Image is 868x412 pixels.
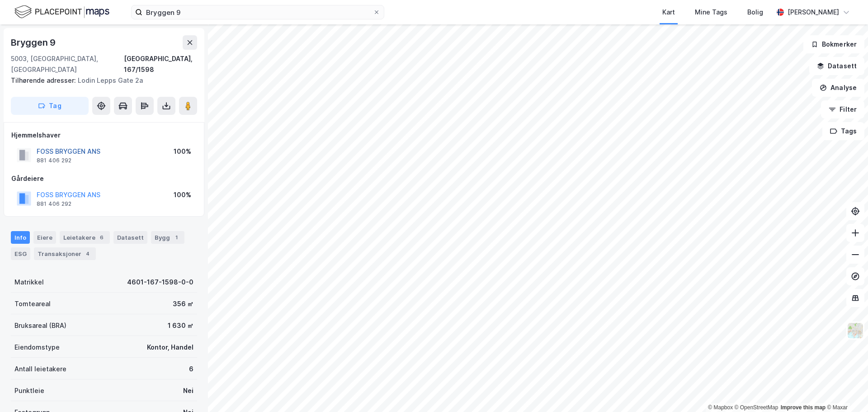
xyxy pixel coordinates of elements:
[172,233,181,242] div: 1
[747,7,763,18] div: Bolig
[788,7,839,18] div: [PERSON_NAME]
[168,320,193,331] div: 1 630 ㎡
[662,7,675,18] div: Kart
[189,364,193,374] div: 6
[60,231,110,244] div: Leietakere
[803,35,864,53] button: Bokmerker
[781,404,826,411] a: Improve this map
[735,404,778,411] a: OpenStreetMap
[11,173,197,184] div: Gårdeiere
[14,277,44,288] div: Matrikkel
[124,53,197,75] div: [GEOGRAPHIC_DATA], 167/1598
[14,4,109,20] img: logo.f888ab2527a4732fd821a326f86c7f29.svg
[33,231,56,244] div: Eiere
[812,79,864,97] button: Analyse
[37,157,71,164] div: 881 406 292
[174,189,191,200] div: 100%
[809,57,864,75] button: Datasett
[83,249,92,258] div: 4
[142,5,373,19] input: Søk på adresse, matrikkel, gårdeiere, leietakere eller personer
[14,385,44,396] div: Punktleie
[34,247,96,260] div: Transaksjoner
[183,385,193,396] div: Nei
[821,100,864,118] button: Filter
[14,364,66,374] div: Antall leietakere
[14,298,51,309] div: Tomteareal
[11,231,30,244] div: Info
[847,322,864,339] img: Z
[173,298,193,309] div: 356 ㎡
[147,342,193,353] div: Kontor, Handel
[708,404,733,411] a: Mapbox
[14,342,60,353] div: Eiendomstype
[695,7,727,18] div: Mine Tags
[11,75,190,86] div: Lodin Lepps Gate 2a
[11,53,124,75] div: 5003, [GEOGRAPHIC_DATA], [GEOGRAPHIC_DATA]
[174,146,191,157] div: 100%
[11,76,78,84] span: Tilhørende adresser:
[823,369,868,412] iframe: Chat Widget
[151,231,184,244] div: Bygg
[11,97,89,115] button: Tag
[127,277,193,288] div: 4601-167-1598-0-0
[822,122,864,140] button: Tags
[11,247,30,260] div: ESG
[113,231,147,244] div: Datasett
[14,320,66,331] div: Bruksareal (BRA)
[11,130,197,141] div: Hjemmelshaver
[97,233,106,242] div: 6
[823,369,868,412] div: Kontrollprogram for chat
[37,200,71,208] div: 881 406 292
[11,35,57,50] div: Bryggen 9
